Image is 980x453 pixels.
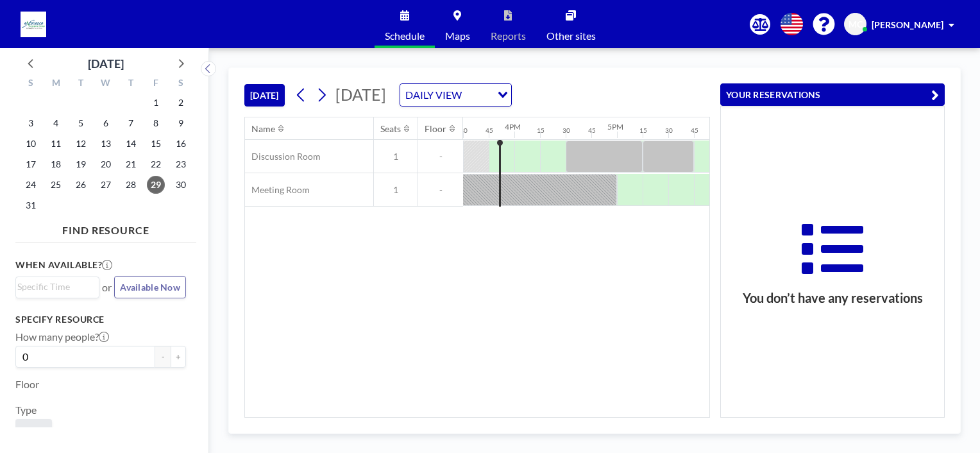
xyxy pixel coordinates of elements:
span: Friday, August 29, 2025 [147,176,165,194]
span: Saturday, August 2, 2025 [172,94,190,112]
div: T [118,76,143,92]
span: - [418,184,463,196]
span: [PERSON_NAME] [872,19,943,30]
label: Floor [15,378,39,391]
div: M [44,76,69,92]
span: MC [849,19,863,30]
div: Search for option [400,84,511,106]
span: Thursday, August 7, 2025 [122,114,140,132]
div: Seats [380,123,401,135]
span: Wednesday, August 20, 2025 [97,155,115,173]
span: Monday, August 18, 2025 [47,155,65,173]
span: Discussion Room [245,151,321,162]
span: Monday, August 11, 2025 [47,135,65,153]
span: - [418,151,463,162]
div: Floor [425,123,446,135]
span: Tuesday, August 5, 2025 [72,114,90,132]
h3: Specify resource [15,314,186,325]
span: Sunday, August 10, 2025 [22,135,40,153]
div: S [19,76,44,92]
h4: FIND RESOURCE [15,219,196,237]
label: How many people? [15,330,109,343]
span: Schedule [385,31,425,41]
div: [DATE] [88,55,124,73]
span: Sunday, August 24, 2025 [22,176,40,194]
div: 15 [639,126,647,135]
span: Sunday, August 3, 2025 [22,114,40,132]
span: 1 [374,184,418,196]
div: Search for option [16,277,99,296]
div: S [168,76,193,92]
span: Sunday, August 31, 2025 [22,196,40,214]
span: Thursday, August 28, 2025 [122,176,140,194]
span: Tuesday, August 26, 2025 [72,176,90,194]
span: Saturday, August 9, 2025 [172,114,190,132]
input: Search for option [17,280,92,294]
span: or [102,281,112,294]
img: organization-logo [21,12,46,37]
span: Reports [491,31,526,41]
span: Sunday, August 17, 2025 [22,155,40,173]
div: 45 [691,126,698,135]
span: Tuesday, August 12, 2025 [72,135,90,153]
span: Monday, August 25, 2025 [47,176,65,194]
span: Maps [445,31,470,41]
span: Other sites [546,31,596,41]
input: Search for option [466,87,490,103]
div: Name [251,123,275,135]
span: Friday, August 8, 2025 [147,114,165,132]
span: DAILY VIEW [403,87,464,103]
button: YOUR RESERVATIONS [720,83,945,106]
span: Wednesday, August 27, 2025 [97,176,115,194]
div: 15 [537,126,545,135]
span: Available Now [120,282,180,293]
button: Available Now [114,276,186,298]
span: Wednesday, August 13, 2025 [97,135,115,153]
span: Friday, August 15, 2025 [147,135,165,153]
div: 5PM [607,122,623,132]
span: Monday, August 4, 2025 [47,114,65,132]
span: Meeting Room [245,184,310,196]
span: 1 [374,151,418,162]
span: Friday, August 22, 2025 [147,155,165,173]
span: Friday, August 1, 2025 [147,94,165,112]
div: W [94,76,119,92]
div: 4PM [505,122,521,132]
button: + [171,346,186,368]
h3: You don’t have any reservations [721,290,944,306]
span: Thursday, August 14, 2025 [122,135,140,153]
label: Type [15,404,37,416]
span: Saturday, August 16, 2025 [172,135,190,153]
span: Thursday, August 21, 2025 [122,155,140,173]
span: [DATE] [335,85,386,104]
button: [DATE] [244,84,285,107]
div: 45 [588,126,596,135]
div: T [69,76,94,92]
span: Wednesday, August 6, 2025 [97,114,115,132]
span: Saturday, August 30, 2025 [172,176,190,194]
div: 45 [486,126,493,135]
div: 30 [562,126,570,135]
span: Saturday, August 23, 2025 [172,155,190,173]
div: 30 [460,126,468,135]
div: 30 [665,126,673,135]
span: Tuesday, August 19, 2025 [72,155,90,173]
div: F [143,76,168,92]
button: - [155,346,171,368]
span: Room [21,424,47,437]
